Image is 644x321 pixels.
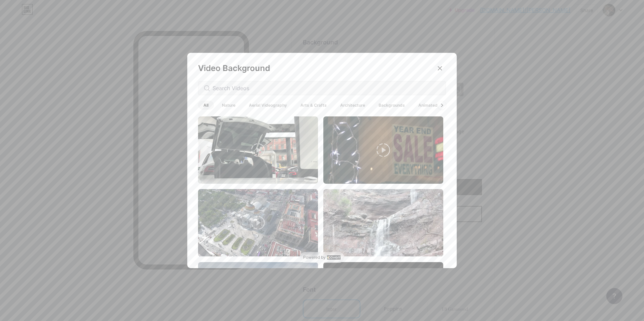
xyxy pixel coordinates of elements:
span: All [198,101,214,110]
span: Arts & Crafts [295,101,332,110]
span: Powered by [303,255,326,260]
span: Backgrounds [373,101,410,110]
span: Aerial Videography [244,101,292,110]
span: Animated [413,101,443,110]
span: Architecture [335,101,371,110]
span: Nature [217,101,241,110]
span: Video Background [198,63,270,73]
input: Search Videos [213,84,440,92]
